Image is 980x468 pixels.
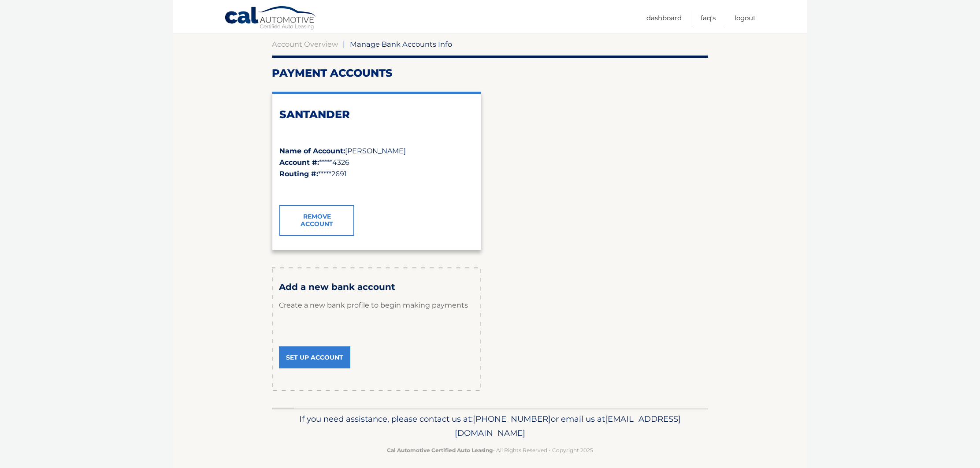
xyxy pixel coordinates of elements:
[345,147,406,155] span: [PERSON_NAME]
[279,205,354,236] a: Remove Account
[343,40,345,48] span: |
[278,412,702,440] p: If you need assistance, please contact us at: or email us at
[224,6,317,31] a: Cal Automotive
[279,282,474,293] h3: Add a new bank account
[272,67,708,80] h2: Payment Accounts
[646,11,682,25] a: Dashboard
[473,414,551,424] span: [PHONE_NUMBER]
[279,292,474,319] p: Create a new bank profile to begin making payments
[279,185,285,193] span: ✓
[279,108,474,121] h2: SANTANDER
[279,158,319,167] strong: Account #:
[279,170,318,178] strong: Routing #:
[735,11,756,25] a: Logout
[701,11,716,25] a: FAQ's
[350,40,452,48] span: Manage Bank Accounts Info
[279,346,350,368] a: Set Up Account
[455,414,681,438] span: [EMAIL_ADDRESS][DOMAIN_NAME]
[278,446,702,455] p: - All Rights Reserved - Copyright 2025
[279,147,345,155] strong: Name of Account:
[387,447,493,453] strong: Cal Automotive Certified Auto Leasing
[272,40,338,48] a: Account Overview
